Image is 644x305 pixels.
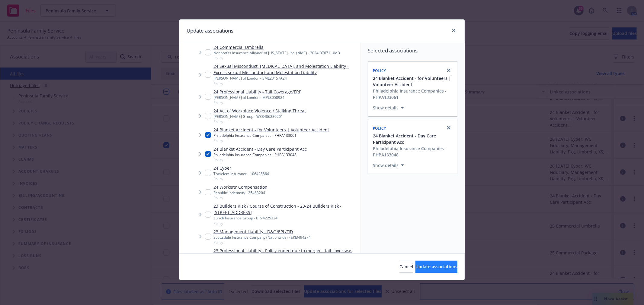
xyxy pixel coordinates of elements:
[213,228,311,235] a: 23 Management Liability - D&O/EPL/FID
[368,47,457,54] span: Selected associations
[213,184,268,190] a: 24 Workers' Compensation
[213,190,268,195] div: Republic Indemnity - 25463204
[213,221,358,226] span: Policy
[213,127,329,133] a: 24 Blanket Accident - for Volunteers | Volunteer Accident
[213,44,340,50] a: 24 Commercial Umbrella
[213,195,268,200] span: Policy
[213,138,329,143] span: Policy
[213,100,301,105] span: Policy
[213,146,307,152] a: 24 Blanket Accident - Day Care Participant Acc
[213,81,358,86] span: Policy
[213,50,340,55] div: Nonprofits Insurance Alliance of [US_STATE], Inc. (NIAC) - 2024-07671-UMB
[213,108,306,114] a: 24 Act of Workplace Violence / Stalking Threat
[213,119,306,124] span: Policy
[213,114,306,119] div: [PERSON_NAME] Group - W33406230201
[213,152,307,157] div: Philadelphia Insurance Companies - PHPA133048
[213,157,307,162] span: Policy
[213,63,358,76] a: 24 Sexual Misconduct, [MEDICAL_DATA], and Molestation Liability - Excess sexual Misconduct and Mo...
[213,55,340,61] span: Policy
[213,171,269,176] div: Travelers Insurance - 106428864
[213,240,311,245] span: Policy
[213,95,301,100] div: [PERSON_NAME] of London - MPL3058924
[370,162,406,169] button: Show details
[213,89,301,95] a: 24 Professional Liability - Tail Coverage/ERP
[370,104,406,112] button: Show details
[213,76,358,81] div: [PERSON_NAME] of London - SML23157A24
[213,165,269,171] a: 24 Cyber
[213,203,358,215] a: 23 Builders Risk / Course of Construction - 23-24 Builders Risk - [STREET_ADDRESS]
[213,235,311,240] div: Scottsdale Insurance Company (Nationwide) - EKI3494274
[213,215,358,221] div: Zurich Insurance Group - BR74225324
[213,176,269,181] span: Policy
[213,133,329,138] div: Philadelphia Insurance Companies - PHPA133061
